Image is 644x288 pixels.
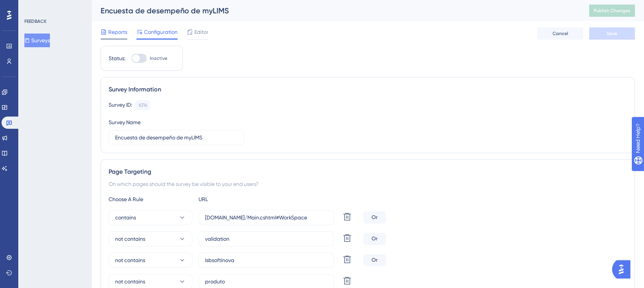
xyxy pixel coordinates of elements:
[115,213,136,222] span: contains
[205,213,328,222] input: yourwebsite.com/path
[144,27,178,37] span: Configuration
[205,235,328,243] input: yourwebsite.com/path
[24,18,46,24] div: FEEDBACK
[109,54,125,63] div: Status:
[115,133,238,142] input: Type your Survey name
[109,100,132,110] div: Survey ID:
[537,27,583,40] button: Cancel
[553,30,568,37] span: Cancel
[115,256,145,265] span: not contains
[607,30,617,37] span: Save
[109,195,192,204] div: Choose A Rule
[115,234,145,243] span: not contains
[194,27,208,37] span: Editor
[109,210,192,225] button: contains
[115,277,145,286] span: not contains
[589,27,635,40] button: Save
[363,211,386,224] div: Or
[612,258,635,281] iframe: UserGuiding AI Assistant Launcher
[205,277,328,286] input: yourwebsite.com/path
[101,5,570,16] div: Encuesta de desempeño de myLIMS
[150,55,167,61] span: Inactive
[139,102,147,108] div: 6316
[205,256,328,264] input: yourwebsite.com/path
[109,85,627,94] div: Survey Information
[109,231,192,246] button: not contains
[363,254,386,266] div: Or
[199,195,282,204] div: URL
[589,5,635,17] button: Publish Changes
[594,8,630,14] span: Publish Changes
[109,167,627,176] div: Page Targeting
[109,118,141,127] div: Survey Name
[363,233,386,245] div: Or
[108,27,127,37] span: Reports
[109,253,192,268] button: not contains
[109,179,627,189] div: On which pages should the survey be visible to your end users?
[24,34,50,47] button: Surveys
[18,2,48,11] span: Need Help?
